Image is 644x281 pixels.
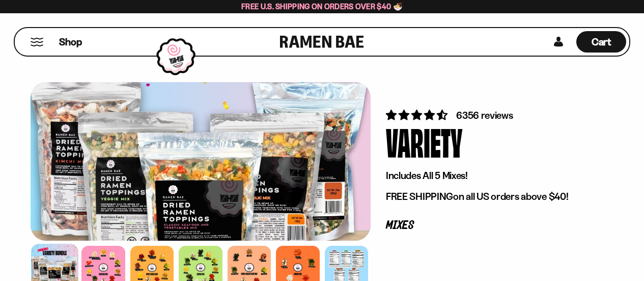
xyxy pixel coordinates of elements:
[59,31,82,53] a: Shop
[592,36,611,48] span: Cart
[386,109,450,121] span: 4.63 stars
[456,109,513,121] span: 6356 reviews
[386,190,598,203] p: on all US orders above $40!
[386,169,598,182] p: Includes All 5 Mixes!
[30,38,44,46] button: Mobile Menu Trigger
[241,2,403,11] span: Free U.S. Shipping on Orders over $40 🍜
[386,221,598,231] p: Mixes
[386,122,462,161] div: Variety
[576,28,626,56] div: Cart
[59,35,82,49] span: Shop
[386,190,453,202] strong: FREE SHIPPING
